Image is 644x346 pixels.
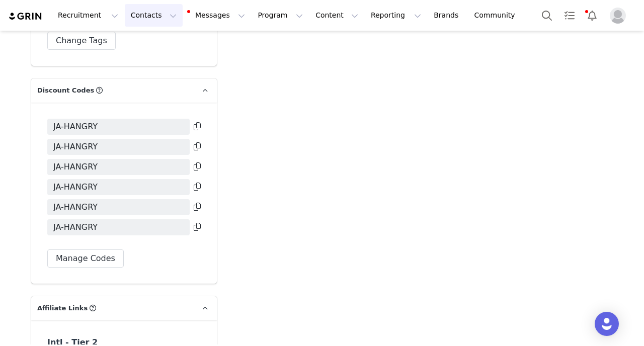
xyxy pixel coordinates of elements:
[37,85,94,96] span: Discount Codes
[52,4,124,27] button: Recruitment
[125,4,183,27] button: Contacts
[468,4,526,27] a: Community
[183,4,251,27] button: Messages
[610,8,626,24] img: placeholder-profile.jpg
[53,201,98,213] span: JA-HANGRY
[53,141,98,153] span: JA-HANGRY
[581,4,603,27] button: Notifications
[558,4,581,27] a: Tasks
[309,4,364,27] button: Content
[365,4,427,27] button: Reporting
[428,4,467,27] a: Brands
[252,4,309,27] button: Program
[53,121,98,133] span: JA-HANGRY
[595,312,619,336] div: Open Intercom Messenger
[536,4,558,27] button: Search
[37,303,88,313] span: Affiliate Links
[53,181,98,193] span: JA-HANGRY
[8,8,349,19] body: Rich Text Area. Press ALT-0 for help.
[53,161,98,173] span: JA-HANGRY
[47,249,124,268] button: Manage Codes
[47,32,116,50] button: Change Tags
[8,12,43,21] img: grin logo
[53,221,98,233] span: JA-HANGRY
[604,8,636,24] button: Profile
